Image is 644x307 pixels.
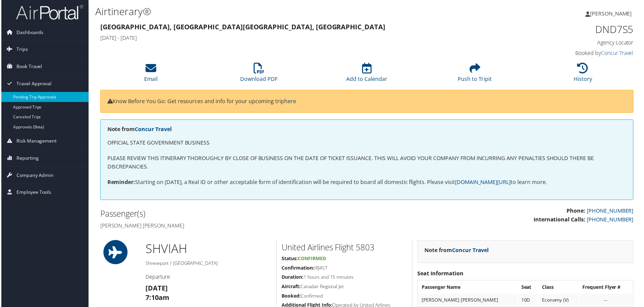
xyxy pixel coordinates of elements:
[568,208,587,215] strong: Phone:
[575,67,593,83] a: History
[298,256,326,263] span: Confirmed
[15,75,51,92] span: Travel Approval
[145,294,169,303] strong: 7:10am
[106,139,628,148] p: OFFICIAL STATE GOVERNMENT BUSINESS
[15,4,82,20] img: airportal-logo.png
[15,133,56,150] span: Risk Management
[106,179,628,187] p: Starting on [DATE], a Real ID or other acceptable form of identification will be required to boar...
[580,282,634,295] th: Frequent Flyer #
[425,247,490,255] strong: Note from
[145,261,271,268] h5: Shreveport / [GEOGRAPHIC_DATA]
[419,282,518,295] th: Passenger Name
[540,282,580,295] th: Class
[347,67,388,83] a: Add to Calendar
[588,208,635,215] a: [PHONE_NUMBER]
[282,294,301,300] strong: Booked:
[282,275,303,281] strong: Duration:
[106,179,134,186] strong: Reminder:
[456,179,512,186] a: [DOMAIN_NAME][URL]
[602,50,635,57] a: Concur Travel
[282,243,408,254] h2: United Airlines Flight 5803
[15,167,53,184] span: Company Admin
[15,150,37,167] span: Reporting
[15,185,50,202] span: Employee Tools
[282,266,314,272] strong: Confirmation:
[284,98,296,105] a: here
[509,50,635,57] h4: Booked by
[588,217,635,224] a: [PHONE_NUMBER]
[99,209,362,220] h2: Passenger(s)
[418,271,464,278] strong: Seat Information
[282,275,408,282] h5: 1 hours and 15 minutes
[134,126,171,133] a: Concur Travel
[591,10,633,17] span: [PERSON_NAME]
[99,34,498,42] h4: [DATE] - [DATE]
[509,22,635,36] h1: DND7S5
[15,41,27,58] span: Trips
[94,4,458,19] h1: Airtinerary®
[15,24,42,41] span: Dashboards
[458,67,493,83] a: Push to Tripit
[519,282,539,295] th: Seat
[145,285,167,294] strong: [DATE]
[143,67,157,83] a: Email
[453,247,490,255] a: Concur Travel
[535,217,587,224] strong: International Calls:
[145,241,271,258] h1: SHV IAH
[282,294,408,301] h5: Confirmed
[587,3,640,24] a: [PERSON_NAME]
[99,223,362,230] h4: [PERSON_NAME] [PERSON_NAME]
[145,274,271,282] h4: Departure
[240,67,278,83] a: Download PDF
[509,39,635,47] h4: Agency Locator
[282,256,298,263] strong: Status:
[282,284,408,291] h5: Canadair Regional Jet
[584,298,631,304] div: --
[99,22,386,31] strong: [GEOGRAPHIC_DATA], [GEOGRAPHIC_DATA] [GEOGRAPHIC_DATA], [GEOGRAPHIC_DATA]
[15,58,41,75] span: Book Travel
[282,284,300,291] strong: Aircraft:
[282,266,408,273] h5: IRJ4S7
[106,97,628,106] p: Know Before You Go: Get resources and info for your upcoming trip
[106,126,171,133] strong: Note from
[106,155,628,172] p: PLEASE REVIEW THIS ITINERARY THOROUGHLY BY CLOSE OF BUSINESS ON THE DATE OF TICKET ISSUANCE. THIS...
